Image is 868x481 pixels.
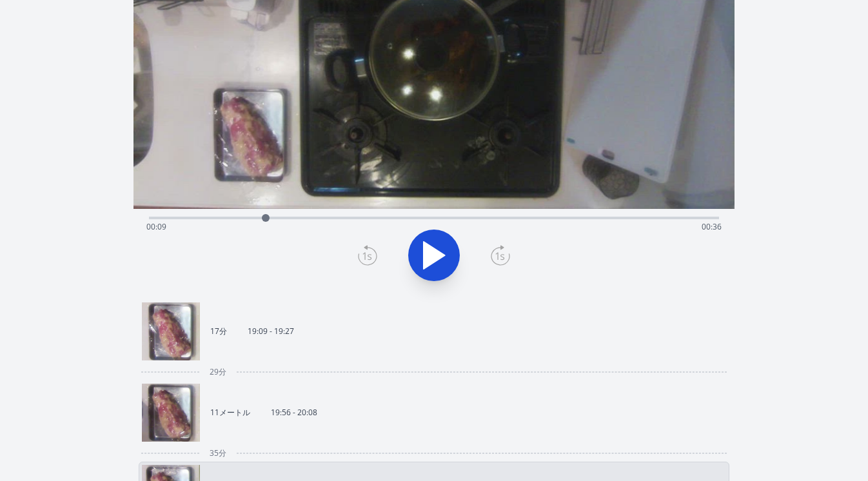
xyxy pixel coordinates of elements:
[271,407,317,418] font: 19:56 - 20:08
[210,407,250,418] font: 11メートル
[142,384,200,442] img: 250815105726_thumb.jpeg
[248,326,294,337] font: 19:09 - 19:27
[146,221,166,232] font: 00:09
[210,447,226,458] font: 35分
[702,221,722,232] font: 00:36
[142,302,200,360] img: 250815101029_thumb.jpeg
[210,366,226,377] font: 29分
[210,326,227,337] font: 17分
